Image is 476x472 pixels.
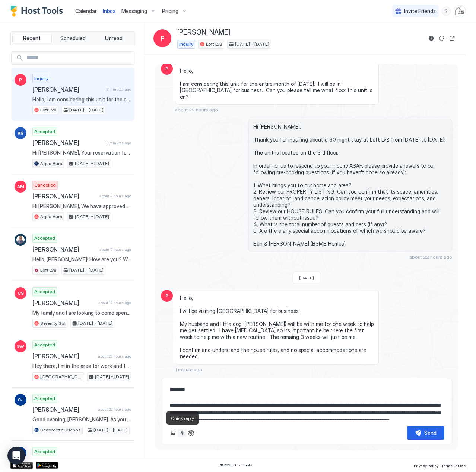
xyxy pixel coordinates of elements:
div: tab-group [10,31,135,45]
span: Hey there, I'm in the area for work and then taking a week vacation while visiting with friends i... [32,363,131,369]
button: Send [407,426,444,440]
button: Sync reservation [437,34,446,43]
span: Inquiry [179,41,193,48]
a: Terms Of Use [441,461,466,469]
span: Accepted [34,235,55,242]
span: [DATE] - [DATE] [95,374,129,380]
span: [DATE] [299,275,314,281]
button: Recent [12,33,52,43]
button: Reservation information [427,34,436,43]
a: Inbox [103,7,115,15]
span: Hi [PERSON_NAME], Thank you for inquiring about a 30 night stay at Loft Lv8 from [DATE] to [DATE]... [253,123,447,247]
div: User profile [454,5,466,17]
span: about 20 hours ago [98,354,131,359]
button: Quick reply [178,429,187,437]
span: CJ [18,397,23,403]
span: Unread [105,35,123,42]
span: Inquiry [34,75,48,82]
span: Quick reply [171,416,194,421]
span: Loft Lv8 [40,267,57,274]
a: Privacy Policy [414,461,438,469]
span: 1 minute ago [175,367,202,372]
span: AM [17,183,24,190]
span: [DATE] - [DATE] [69,107,104,113]
span: [DATE] - [DATE] [93,427,128,433]
span: Cancelled [34,182,56,188]
span: Invite Friends [404,8,436,14]
span: about 5 hours ago [99,247,131,252]
span: Aqua Aura [40,213,62,220]
span: Seabreeze Sueños [40,427,81,433]
span: [GEOGRAPHIC_DATA] [40,374,82,380]
span: [DATE] - [DATE] [69,267,104,274]
button: Upload image [169,429,178,437]
span: KR [18,130,23,136]
span: [PERSON_NAME] [32,406,95,413]
span: Serenity Sol [40,320,66,327]
span: Hi [PERSON_NAME], Your reservation for Aqua Aura has been revised to update the number of guests ... [32,149,131,156]
span: Accepted [34,288,55,295]
span: © 2025 Host Tools [220,463,252,468]
span: P [19,77,22,83]
span: Loft Lv8 [206,41,222,48]
span: about 22 hours ago [98,407,131,412]
span: Calendar [75,8,97,14]
span: [DATE] - [DATE] [235,41,269,48]
span: Hello, I am considering this unit for the entire month of [DATE]. I will be in [GEOGRAPHIC_DATA] ... [180,68,374,100]
span: Good evening, [PERSON_NAME]. As you settle in for the night, we wanted to thank you again for sel... [32,416,131,423]
span: 2 minutes ago [107,87,131,92]
span: Hello, [PERSON_NAME]! How are you? We hope this message finds you well and that you are looking f... [32,256,131,263]
span: about 10 hours ago [98,300,131,305]
span: about 22 hours ago [409,254,452,260]
span: [DATE] - [DATE] [75,160,109,167]
a: Google Play Store [36,462,58,469]
span: Accepted [34,128,55,135]
span: [PERSON_NAME] [32,246,96,253]
button: Unread [94,33,133,43]
span: Privacy Policy [414,463,438,468]
span: [PERSON_NAME] [32,86,104,93]
span: Inbox [103,8,115,14]
span: Accepted [34,342,55,348]
span: Hi [PERSON_NAME], We have approved the full refund on our side. If you have any questions, please... [32,203,131,210]
span: 18 minutes ago [105,140,131,145]
span: [PERSON_NAME] [32,352,95,360]
div: menu [442,7,451,16]
span: [PERSON_NAME] [32,299,95,307]
button: Scheduled [53,33,93,43]
div: Send [424,429,437,437]
div: Open Intercom Messenger [7,447,25,465]
span: P [165,65,168,72]
span: [DATE] - [DATE] [75,213,109,220]
span: [PERSON_NAME] [32,139,102,146]
span: CS [18,290,24,297]
span: [PERSON_NAME] [177,28,230,37]
span: Pricing [162,8,178,14]
span: [DATE] - [DATE] [78,320,112,327]
span: Messaging [121,8,147,14]
span: Terms Of Use [441,463,466,468]
span: Accepted [34,395,55,402]
span: SW [17,343,24,350]
button: Open reservation [448,34,457,43]
span: P [161,34,165,43]
span: My family and I are looking to come spend a night in [GEOGRAPHIC_DATA] this weekend. We (two adul... [32,310,131,316]
span: P [165,292,168,299]
span: Scheduled [60,35,86,42]
input: Input Field [23,52,134,64]
a: Calendar [75,7,97,15]
span: about 4 hours ago [99,194,131,198]
span: Loft Lv8 [40,107,57,113]
span: Hello, I am considering this unit for the entire month of [DATE]. I will be in [GEOGRAPHIC_DATA] ... [32,96,131,103]
a: App Store [10,462,33,469]
a: Host Tools Logo [10,6,66,17]
span: Aqua Aura [40,160,62,167]
button: ChatGPT Auto Reply [187,429,196,437]
span: about 22 hours ago [175,107,218,113]
span: [PERSON_NAME] [32,193,96,200]
span: Recent [23,35,41,42]
span: Hello, I will be visiting [GEOGRAPHIC_DATA] for business. My husband and little dog ([PERSON_NAME... [180,295,374,360]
